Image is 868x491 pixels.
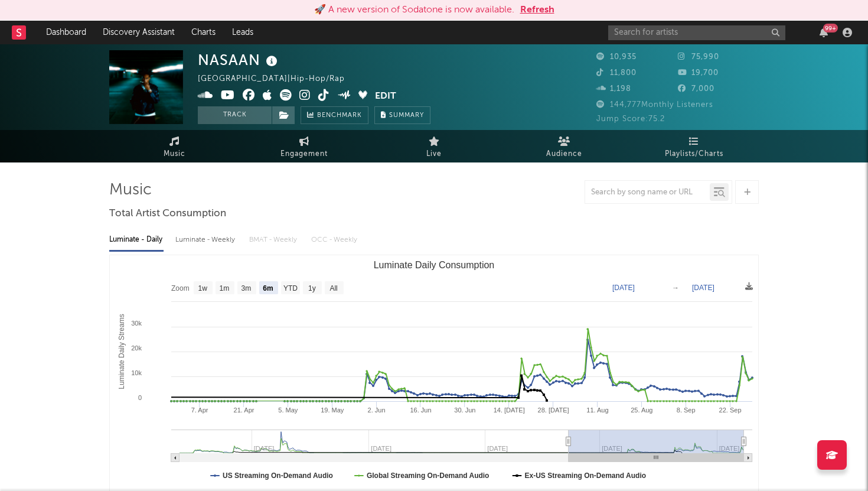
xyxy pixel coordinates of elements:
text: All [329,284,337,292]
span: 19,700 [678,69,719,77]
text: Zoom [171,284,190,292]
div: 99 + [823,24,838,32]
text: 0 [138,394,142,401]
a: Leads [224,21,262,44]
text: 25. Aug [631,407,652,414]
text: 1y [308,284,316,292]
text: → [672,284,679,292]
input: Search by song name or URL [585,188,710,197]
text: [DATE] [692,284,714,292]
text: 7. Apr [191,407,208,414]
text: 20k [131,344,142,352]
input: Search for artists [608,25,785,40]
text: 2. Jun [368,407,386,414]
text: 22. Sep [719,407,742,414]
text: 21. Apr [234,407,254,414]
text: US Streaming On-Demand Audio [223,472,333,480]
text: 30. Jun [454,407,475,414]
text: 8. Sep [677,407,696,414]
a: Music [109,130,239,162]
span: Jump Score: 75.2 [596,115,665,123]
span: Engagement [280,147,328,161]
span: Benchmark [317,109,362,123]
a: Discovery Assistant [94,21,183,44]
a: Audience [499,130,629,162]
a: Engagement [239,130,369,162]
button: Edit [375,89,396,104]
a: Benchmark [301,106,368,124]
a: Charts [183,21,224,44]
text: 14. [DATE] [494,407,525,414]
span: 144,777 Monthly Listeners [596,101,713,109]
span: 11,800 [596,69,637,77]
div: Luminate - Weekly [175,230,237,250]
span: Summary [389,112,424,119]
text: [DATE] [612,284,635,292]
text: 6m [263,284,273,292]
text: 28. [DATE] [538,407,569,414]
a: Live [369,130,499,162]
text: 1w [198,284,208,292]
div: [GEOGRAPHIC_DATA] | Hip-Hop/Rap [198,72,358,86]
button: Summary [374,106,430,124]
span: 7,000 [678,85,714,93]
text: YTD [283,284,298,292]
span: 10,935 [596,53,637,61]
span: Live [426,147,442,161]
text: 1m [220,284,230,292]
span: 1,198 [596,85,631,93]
button: Track [198,106,272,124]
text: 16. Jun [410,407,431,414]
text: 19. May [321,407,344,414]
button: 99+ [820,28,828,37]
text: 30k [131,320,142,327]
span: Music [164,147,185,161]
div: NASAAN [198,50,280,70]
a: Dashboard [38,21,94,44]
span: Total Artist Consumption [109,207,226,221]
span: Playlists/Charts [665,147,723,161]
span: Audience [546,147,582,161]
text: Global Streaming On-Demand Audio [367,472,490,480]
text: Luminate Daily Consumption [374,260,495,270]
a: Playlists/Charts [629,130,759,162]
text: 3m [242,284,252,292]
div: Luminate - Daily [109,230,164,250]
text: 5. May [278,407,298,414]
button: Refresh [520,3,554,17]
span: 75,990 [678,53,719,61]
text: 11. Aug [586,407,608,414]
div: 🚀 A new version of Sodatone is now available. [314,3,514,17]
text: 10k [131,369,142,376]
text: Luminate Daily Streams [118,314,126,389]
text: Ex-US Streaming On-Demand Audio [525,472,647,480]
